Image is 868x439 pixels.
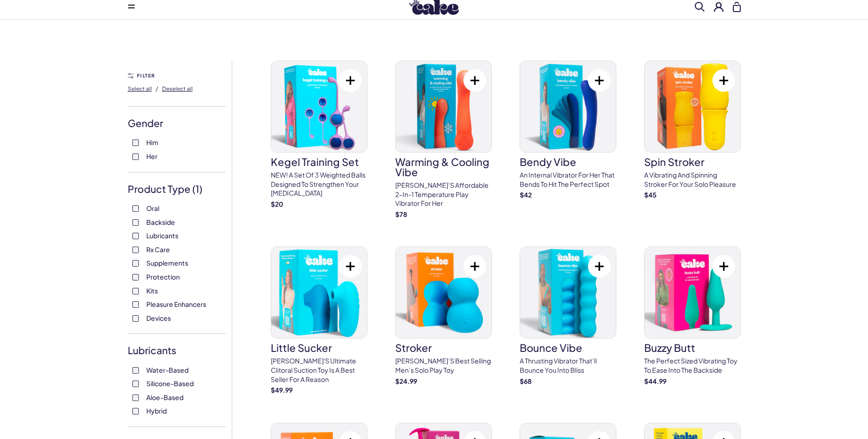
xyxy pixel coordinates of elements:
img: little sucker [271,247,367,338]
span: Protection [146,271,180,283]
input: Devices [132,315,139,322]
p: NEW! A set of 3 weighted balls designed to strengthen your [MEDICAL_DATA] [271,171,367,198]
span: Rx Care [146,243,170,255]
h3: buzzy butt [644,343,741,353]
p: [PERSON_NAME]’s best selling men’s solo play toy [395,356,492,375]
span: Silicone-Based [146,377,194,389]
p: The perfect sized vibrating toy to ease into the backside [644,356,741,375]
p: [PERSON_NAME]’s affordable 2-in-1 temperature play vibrator for her [395,181,492,208]
span: Aloe-Based [146,391,183,403]
span: Backside [146,216,175,228]
img: spin stroker [645,61,740,152]
input: Him [132,140,139,146]
span: / [156,84,158,93]
span: Devices [146,312,171,324]
a: Warming & Cooling VibeWarming & Cooling Vibe[PERSON_NAME]’s affordable 2-in-1 temperature play vi... [395,61,492,219]
strong: $ 20 [271,200,283,208]
img: buzzy butt [645,247,740,338]
input: Supplements [132,260,139,267]
input: Oral [132,205,139,212]
span: Select all [128,85,152,92]
h3: bounce vibe [520,343,616,353]
p: A vibrating and spinning stroker for your solo pleasure [644,171,741,189]
strong: $ 45 [644,191,657,199]
strong: $ 68 [520,377,532,385]
a: bounce vibebounce vibeA thrusting vibrator that’ll bounce you into bliss$68 [520,247,616,386]
a: strokerstroker[PERSON_NAME]’s best selling men’s solo play toy$24.99 [395,247,492,386]
h3: Kegel Training Set [271,157,367,167]
span: Hybrid [146,405,167,417]
span: Oral [146,202,159,214]
span: Kits [146,285,158,297]
h3: stroker [395,343,492,353]
strong: $ 44.99 [644,377,666,385]
strong: $ 24.99 [395,377,417,385]
img: Warming & Cooling Vibe [396,61,491,152]
input: Backside [132,219,139,226]
button: Deselect all [162,81,193,96]
input: Rx Care [132,247,139,253]
span: Her [146,150,157,162]
span: Deselect all [162,85,193,92]
img: Bendy Vibe [520,61,616,152]
strong: $ 42 [520,191,532,199]
img: bounce vibe [520,247,616,338]
span: Lubricants [146,229,178,242]
img: Kegel Training Set [271,61,367,152]
h3: Warming & Cooling Vibe [395,157,492,177]
input: Pleasure Enhancers [132,301,139,308]
input: Hybrid [132,408,139,414]
img: stroker [396,247,491,338]
p: [PERSON_NAME]'s ultimate clitoral suction toy is a best seller for a reason [271,356,367,384]
a: Kegel Training SetKegel Training SetNEW! A set of 3 weighted balls designed to strengthen your [M... [271,61,367,209]
button: Select all [128,81,152,96]
span: Water-Based [146,364,189,376]
a: spin strokerspin strokerA vibrating and spinning stroker for your solo pleasure$45 [644,61,741,200]
h3: little sucker [271,343,367,353]
a: Bendy VibeBendy VibeAn internal vibrator for her that bends to hit the perfect spot$42 [520,61,616,200]
span: Him [146,136,158,148]
a: buzzy buttbuzzy buttThe perfect sized vibrating toy to ease into the backside$44.99 [644,247,741,386]
span: Pleasure Enhancers [146,298,206,310]
strong: $ 78 [395,210,407,218]
strong: $ 49.99 [271,386,293,394]
h3: Bendy Vibe [520,157,616,167]
p: A thrusting vibrator that’ll bounce you into bliss [520,356,616,375]
input: Water-Based [132,367,139,374]
span: Supplements [146,257,188,269]
input: Kits [132,288,139,294]
h3: spin stroker [644,157,741,167]
a: little suckerlittle sucker[PERSON_NAME]'s ultimate clitoral suction toy is a best seller for a re... [271,247,367,394]
input: Protection [132,274,139,280]
input: Silicone-Based [132,381,139,387]
input: Her [132,153,139,160]
input: Lubricants [132,233,139,239]
input: Aloe-Based [132,394,139,401]
p: An internal vibrator for her that bends to hit the perfect spot [520,171,616,189]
